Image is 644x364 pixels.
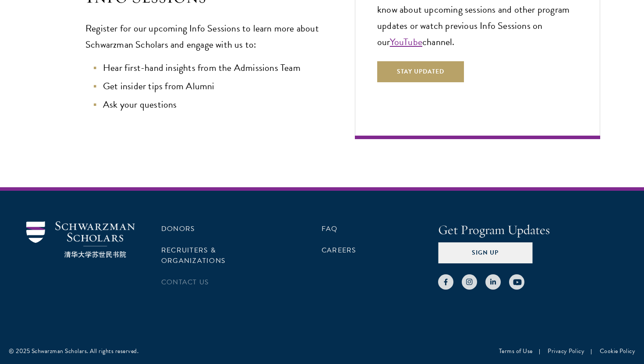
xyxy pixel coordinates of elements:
[438,221,618,239] h4: Get Program Updates
[377,61,464,82] button: Stay Updated
[26,221,135,258] img: Schwarzman Scholars
[322,245,357,255] a: Careers
[94,78,320,94] li: Get insider tips from Alumni
[548,346,584,356] a: Privacy Policy
[85,21,320,53] p: Register for our upcoming Info Sessions to learn more about Schwarzman Scholars and engage with u...
[161,224,195,234] a: Donors
[390,35,422,49] a: YouTube
[94,97,320,113] li: Ask your questions
[600,346,636,356] a: Cookie Policy
[322,224,338,234] a: FAQ
[499,346,533,356] a: Terms of Use
[9,346,138,356] div: © 2025 Schwarzman Scholars. All rights reserved.
[161,245,226,266] a: Recruiters & Organizations
[438,242,532,263] button: Sign Up
[94,60,320,76] li: Hear first-hand insights from the Admissions Team
[161,277,209,287] a: Contact Us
